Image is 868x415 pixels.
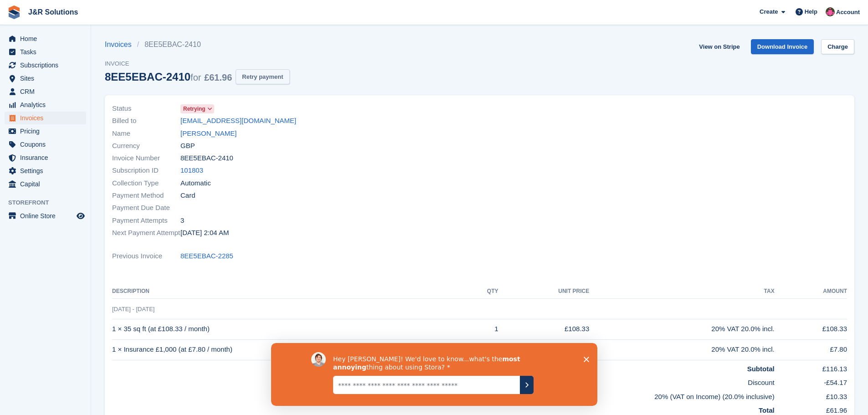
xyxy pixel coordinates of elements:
span: Invoices [20,112,75,124]
a: Retrying [180,103,214,114]
a: Download Invoice [751,39,814,54]
span: 3 [180,215,184,226]
a: menu [5,164,86,177]
span: Invoice Number [112,153,180,164]
a: menu [5,32,86,45]
span: Status [112,103,180,114]
div: 20% VAT 20.0% incl. [589,344,774,355]
td: 1 [465,339,498,360]
a: menu [5,178,86,190]
a: menu [5,72,86,85]
img: Julie Morgan [826,7,835,16]
span: [DATE] - [DATE] [112,306,154,313]
span: Currency [112,141,180,151]
span: Billed to [112,116,180,126]
span: Pricing [20,125,75,138]
span: Account [836,8,860,17]
td: 1 × 35 sq ft (at £108.33 / month) [112,319,465,339]
td: £7.80 [775,339,847,360]
a: menu [5,210,86,222]
span: Name [112,128,180,139]
span: Insurance [20,151,75,164]
td: 1 × Insurance £1,000 (at £7.80 / month) [112,339,465,360]
span: Subscription ID [112,165,180,176]
td: £108.33 [498,319,590,339]
span: Storefront [8,198,91,207]
th: Description [112,284,465,299]
span: Home [20,32,75,45]
a: menu [5,98,86,111]
th: Amount [775,284,847,299]
span: Help [805,7,817,16]
a: Preview store [75,210,86,221]
span: for [190,72,201,82]
span: Retrying [183,105,205,113]
iframe: Survey by David from Stora [271,343,597,406]
span: Card [180,190,195,201]
span: Automatic [180,178,211,189]
strong: Subtotal [747,365,775,373]
td: 20% (VAT on Income) (20.0% inclusive) [112,388,775,402]
th: Unit Price [498,284,590,299]
span: Coupons [20,138,75,151]
a: menu [5,85,86,98]
a: [EMAIL_ADDRESS][DOMAIN_NAME] [180,116,296,126]
strong: Total [759,406,775,414]
a: menu [5,151,86,164]
span: Subscriptions [20,59,75,72]
span: Online Store [20,210,75,222]
span: CRM [20,85,75,98]
td: Discount [112,374,775,388]
th: Tax [589,284,774,299]
span: Analytics [20,98,75,111]
td: £108.33 [775,319,847,339]
a: menu [5,112,86,124]
span: £61.96 [204,72,232,82]
a: J&R Solutions [25,5,82,20]
a: View on Stripe [695,39,743,54]
img: stora-icon-8386f47178a22dfd0bd8f6a31ec36ba5ce8667c1dd55bd0f319d3a0aa187defe.svg [7,5,21,19]
div: 20% VAT 20.0% incl. [589,324,774,334]
a: 101803 [180,165,203,176]
span: Settings [20,164,75,177]
a: menu [5,125,86,138]
div: 8EE5EBAC-2410 [105,71,232,83]
td: -£54.17 [775,374,847,388]
td: £10.33 [775,388,847,402]
a: [PERSON_NAME] [180,128,236,139]
span: Collection Type [112,178,180,189]
a: menu [5,59,86,72]
span: Next Payment Attempt [112,228,180,238]
span: Capital [20,178,75,190]
span: Payment Due Date [112,203,180,213]
a: menu [5,46,86,58]
td: £7.80 [498,339,590,360]
th: QTY [465,284,498,299]
td: 1 [465,319,498,339]
button: Retry payment [236,69,289,84]
a: menu [5,138,86,151]
span: Payment Method [112,190,180,201]
span: Sites [20,72,75,85]
span: Payment Attempts [112,215,180,226]
span: GBP [180,141,195,151]
span: Invoice [105,59,290,68]
td: £116.13 [775,360,847,374]
a: 8EE5EBAC-2285 [180,251,233,261]
span: Create [760,7,778,16]
span: Previous Invoice [112,251,180,261]
time: 2025-09-06 01:04:39 UTC [180,228,229,238]
span: 8EE5EBAC-2410 [180,153,233,164]
a: Charge [821,39,854,54]
a: Invoices [105,39,137,50]
nav: breadcrumbs [105,39,290,50]
span: Tasks [20,46,75,58]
